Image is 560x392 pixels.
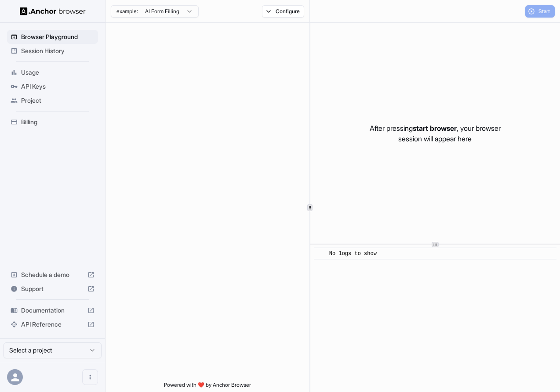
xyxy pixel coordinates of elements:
[21,32,95,41] span: Browser Playground
[7,282,98,296] div: Support
[7,303,98,317] div: Documentation
[7,268,98,282] div: Schedule a demo
[7,65,98,79] div: Usage
[164,381,251,392] span: Powered with ❤️ by Anchor Browser
[7,79,98,94] div: API Keys
[21,96,95,105] span: Project
[21,306,84,315] span: Documentation
[7,94,98,108] div: Project
[21,320,84,329] span: API Reference
[20,7,86,15] img: Anchor Logo
[7,115,98,129] div: Billing
[116,8,138,15] span: example:
[82,369,98,385] button: Open menu
[21,284,84,293] span: Support
[370,123,501,144] p: After pressing , your browser session will appear here
[413,124,457,133] span: start browser
[329,251,377,257] span: No logs to show
[21,270,84,279] span: Schedule a demo
[21,47,95,55] span: Session History
[318,249,323,258] span: ​
[21,68,95,77] span: Usage
[7,44,98,58] div: Session History
[7,317,98,331] div: API Reference
[21,118,95,126] span: Billing
[262,5,305,18] button: Configure
[7,30,98,44] div: Browser Playground
[21,82,95,91] span: API Keys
